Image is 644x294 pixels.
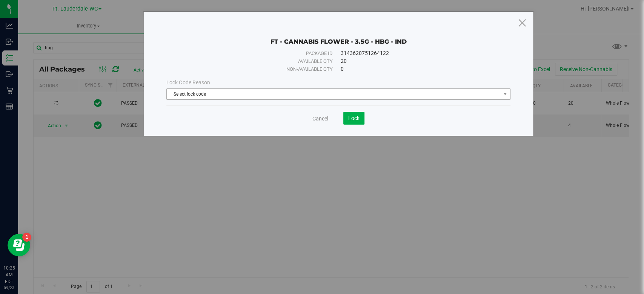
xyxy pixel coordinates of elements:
iframe: Resource center unread badge [22,233,31,242]
button: Lock [343,112,364,125]
div: Package ID [181,50,333,57]
div: 20 [341,57,495,65]
span: Lock Code Reason [166,79,210,85]
div: FT - CANNABIS FLOWER - 3.5G - HBG - IND [166,27,510,46]
div: Available qty [181,58,333,65]
div: Non-available qty [181,66,333,73]
a: Cancel [312,115,328,122]
span: select [500,89,510,99]
div: 0 [341,65,495,73]
span: Lock [348,115,360,121]
div: 3143620751264122 [341,49,495,57]
span: Select lock code [167,89,500,99]
iframe: Resource center [8,234,30,256]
